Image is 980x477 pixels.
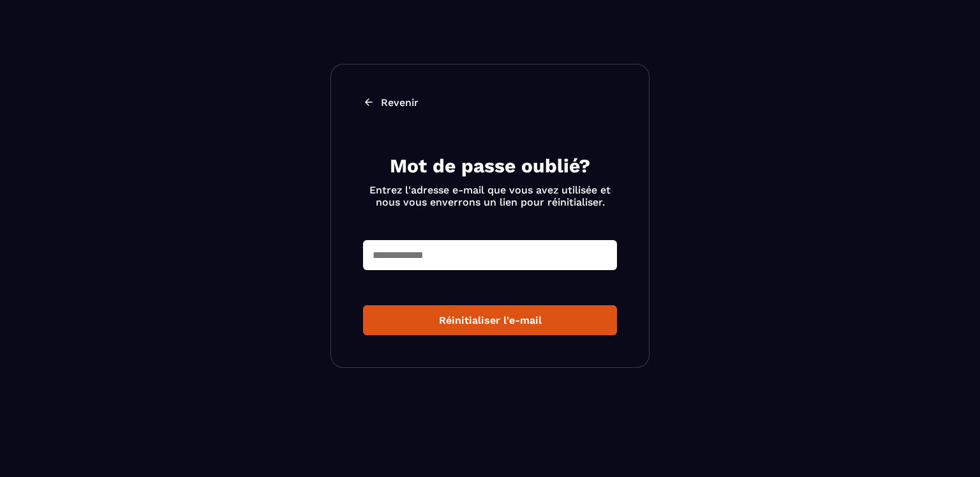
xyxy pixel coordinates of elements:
[381,96,419,109] p: Revenir
[363,184,617,208] p: Entrez l'adresse e-mail que vous avez utilisée et nous vous enverrons un lien pour réinitialiser.
[363,96,617,109] a: Revenir
[373,314,607,326] div: Réinitialiser l'e-mail
[363,305,617,335] button: Réinitialiser l'e-mail
[363,153,617,179] h2: Mot de passe oublié?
